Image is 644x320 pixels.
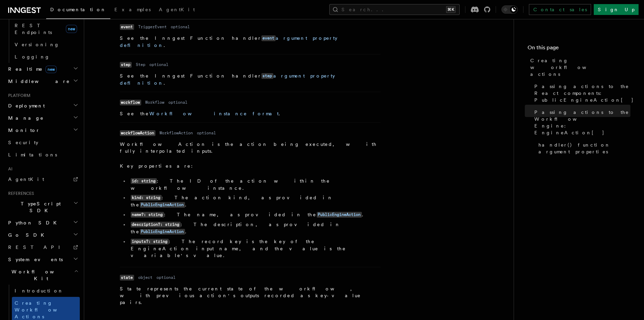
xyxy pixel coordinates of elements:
a: Passing actions to the React components: PublicEngineAction[] [532,80,630,106]
a: Security [5,136,80,149]
code: kind: string [131,195,162,201]
button: Deployment [5,100,80,112]
code: PublicEngineAction [140,202,185,208]
code: step [261,73,273,79]
button: Monitor [5,124,80,136]
a: Logging [12,51,80,63]
span: Examples [114,7,151,12]
code: description?: string [131,222,181,228]
code: name?: string [131,212,164,218]
a: PublicEngineAction [140,202,185,207]
dd: optional [168,100,187,105]
code: state [120,275,134,281]
span: Go SDK [5,232,48,238]
a: PublicEngineAction [317,212,362,217]
a: stepargument property definition [120,73,335,86]
span: AgentKit [8,176,44,182]
dd: optional [149,62,168,67]
span: new [45,66,57,73]
a: Introduction [12,285,80,297]
dd: optional [157,275,176,280]
span: Platform [5,93,31,98]
span: Deployment [5,102,45,109]
a: AgentKit [5,173,80,185]
h4: On this page [528,44,630,54]
a: Creating workflow actions [528,54,630,80]
code: workflow [120,100,141,105]
a: handler() function argument properties [536,139,630,158]
button: Python SDK [5,217,80,229]
a: eventargument property definition [120,35,337,48]
span: Passing actions to the Workflow Engine: EngineAction[] [534,109,630,136]
a: PublicEngineAction [140,229,185,234]
code: step [120,62,132,68]
button: System events [5,253,80,266]
a: Passing actions to the Workflow Engine: EngineAction[] [532,106,630,139]
code: inputs?: string [131,239,169,245]
code: PublicEngineAction [317,212,362,218]
span: Passing actions to the React components: PublicEngineAction[] [534,83,634,103]
span: Limitations [8,152,57,157]
a: AgentKit [155,2,199,18]
span: References [5,191,34,196]
code: event [261,35,276,41]
span: Creating Workflow Actions [15,300,74,319]
span: REST Endpoints [15,23,52,35]
dd: Workflow [145,100,164,105]
a: Versioning [12,38,80,51]
a: Limitations [5,149,80,161]
span: Logging [15,54,50,60]
span: Documentation [50,7,106,12]
button: Go SDK [5,229,80,241]
kbd: ⌘K [446,6,456,13]
dd: TriggerEvent [138,24,167,30]
dd: WorkflowAction [160,130,193,136]
span: AgentKit [159,7,195,12]
p: Key properties are: [120,163,381,169]
span: Introduction [15,288,63,293]
span: Workflow Kit [5,268,74,282]
dd: Step [136,62,145,67]
p: See the Inngest Function handler . [120,35,381,49]
span: Manage [5,115,44,121]
p: State represents the current state of the workflow, with previous action's outputs recorded as ke... [120,285,381,306]
button: Toggle dark mode [501,5,518,14]
button: Middleware [5,75,80,87]
code: workflowAction [120,130,155,136]
span: Versioning [15,42,59,47]
span: Monitor [5,127,40,134]
button: Workflow Kit [5,266,80,285]
a: Documentation [46,2,110,19]
a: Sign Up [594,4,639,15]
span: Realtime [5,66,57,72]
span: TypeScript SDK [5,200,73,214]
button: Manage [5,112,80,124]
li: : The name, as provided in the . [129,211,381,218]
span: AI [5,166,13,172]
dd: object [138,275,152,280]
a: REST API [5,241,80,253]
span: new [66,25,77,33]
li: : The description, as provided in the . [129,221,381,235]
li: : The action kind, as provided in the . [129,194,381,208]
li: : The ID of the action within the workflow instance. [129,178,381,191]
span: REST API [8,245,66,250]
a: Contact sales [529,4,591,15]
span: Middleware [5,78,70,85]
p: WorkflowAction is the action being executed, with fully interpolated inputs. [120,141,381,154]
button: Realtimenew [5,63,80,75]
span: System events [5,256,63,263]
span: Creating workflow actions [530,57,630,78]
dd: optional [171,24,190,30]
a: Examples [110,2,155,18]
span: Security [8,140,38,145]
a: REST Endpointsnew [12,19,80,38]
li: : The record key is the key of the EngineAction input name, and the value is the variable's value. [129,238,381,259]
span: Python SDK [5,219,61,226]
code: event [120,24,134,30]
dd: optional [197,130,216,136]
p: See the Inngest Function handler . [120,72,381,86]
button: Search...⌘K [329,4,460,15]
a: Workflow instance format [149,111,279,116]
